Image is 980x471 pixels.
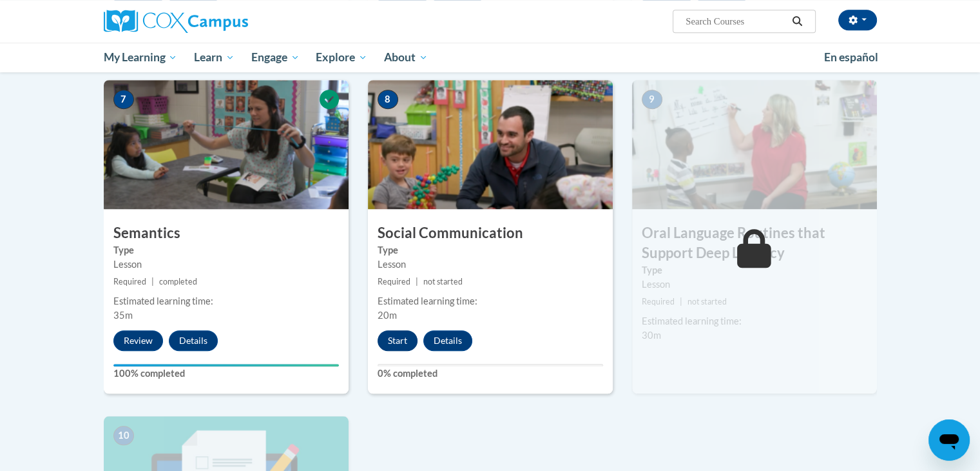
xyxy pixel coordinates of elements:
[378,90,398,109] span: 8
[113,90,134,109] span: 7
[378,294,603,308] div: Estimated learning time:
[186,43,243,72] a: Learn
[251,50,300,65] span: Engage
[159,277,197,286] span: completed
[378,330,418,351] button: Start
[316,50,367,65] span: Explore
[169,330,218,351] button: Details
[113,330,163,351] button: Review
[384,50,428,65] span: About
[104,223,349,243] h3: Semantics
[378,366,603,381] label: 0% completed
[378,243,603,257] label: Type
[113,366,339,381] label: 100% completed
[104,10,248,33] img: Cox Campus
[104,80,349,209] img: Course Image
[642,90,662,109] span: 9
[816,44,887,71] a: En español
[423,277,463,286] span: not started
[368,80,613,209] img: Course Image
[928,419,970,461] iframe: Button to launch messaging window
[824,50,878,64] span: En español
[642,277,867,292] div: Lesson
[632,80,877,209] img: Course Image
[104,10,349,33] a: Cox Campus
[194,50,235,65] span: Learn
[368,223,613,243] h3: Social Communication
[113,426,134,445] span: 10
[378,257,603,272] div: Lesson
[84,43,896,72] div: Main menu
[642,314,867,328] div: Estimated learning time:
[151,277,154,286] span: |
[680,297,682,306] span: |
[787,14,807,29] button: Search
[113,364,339,366] div: Your progress
[376,43,436,72] a: About
[684,14,787,29] input: Search Courses
[113,277,146,286] span: Required
[632,223,877,263] h3: Oral Language Routines that Support Deep Literacy
[642,330,661,341] span: 30m
[307,43,376,72] a: Explore
[642,263,867,277] label: Type
[416,277,418,286] span: |
[423,330,472,351] button: Details
[642,297,675,306] span: Required
[113,243,339,257] label: Type
[113,257,339,272] div: Lesson
[378,277,410,286] span: Required
[113,310,133,321] span: 35m
[687,297,727,306] span: not started
[243,43,308,72] a: Engage
[95,43,186,72] a: My Learning
[113,294,339,308] div: Estimated learning time:
[838,10,877,30] button: Account Settings
[103,50,177,65] span: My Learning
[378,310,397,321] span: 20m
